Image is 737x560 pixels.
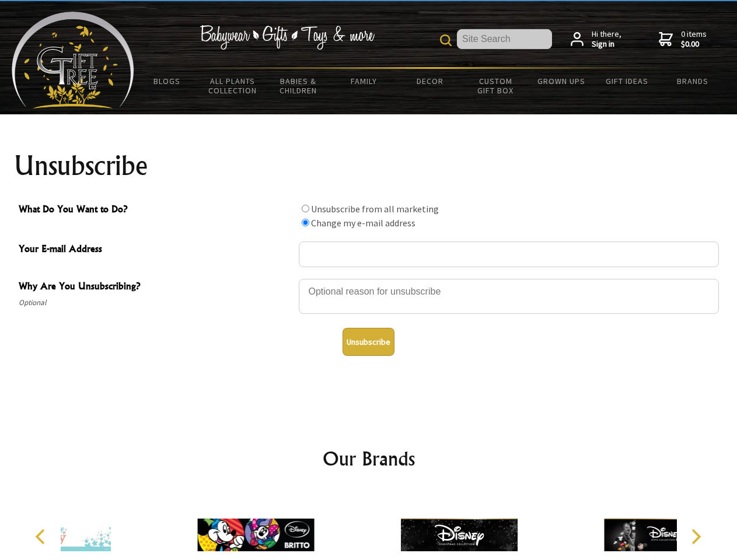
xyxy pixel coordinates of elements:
[302,205,309,212] input: What Do You Want to Do?
[19,279,293,296] span: Why Are You Unsubscribing?
[14,152,724,180] h1: Unsubscribe
[592,39,621,50] strong: Sign in
[12,12,134,108] img: Babyware - Gifts - Toys and more...
[19,296,293,310] span: Optional
[311,217,415,229] label: Change my e-mail address
[683,524,708,549] button: Next
[299,242,719,267] input: Your E-mail Address
[463,69,529,103] a: Custom Gift Box
[311,203,439,215] label: Unsubscribe from all marketing
[343,328,394,356] button: Unsubscribe
[299,279,719,314] textarea: Why Are You Unsubscribing?
[134,69,200,93] a: BLOGS
[594,69,660,93] a: Gift Ideas
[440,34,452,46] img: product search
[397,69,463,93] a: Decor
[19,242,293,258] span: Your E-mail Address
[681,29,707,50] span: 0 items
[592,29,621,50] span: Hi there,
[200,25,375,50] img: Babywear - Gifts - Toys & more
[457,29,552,49] input: Site Search
[266,69,331,103] a: Babies & Children
[29,524,55,549] button: Previous
[331,69,397,93] a: Family
[659,29,707,50] a: 0 items$0.00
[19,202,293,219] span: What Do You Want to Do?
[200,69,266,103] a: All Plants Collection
[681,39,707,50] strong: $0.00
[23,444,714,473] h2: Our Brands
[571,29,621,50] a: Hi there,Sign in
[660,69,726,93] a: Brands
[528,69,594,93] a: Grown Ups
[302,219,309,226] input: What Do You Want to Do?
